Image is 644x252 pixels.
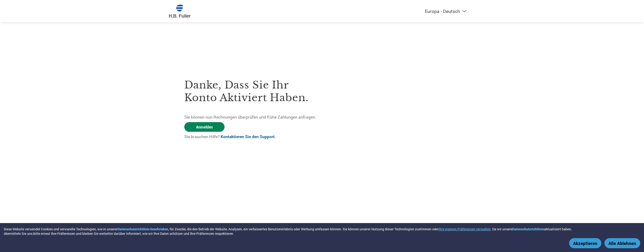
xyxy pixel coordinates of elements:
[169,5,191,18] img: H.B. Fuller
[439,227,491,231] button: Ihre eigenen Präferenzen verwalten
[569,238,601,248] button: Akzeptieren
[221,134,276,139] a: Kontaktieren Sie den Support.
[512,227,544,231] a: Datenschutzrichtlinie
[184,79,322,104] h3: Danke, dass Sie Ihr Konto aktiviert haben.
[184,134,322,140] p: Sie brauchen Hilfe?
[604,238,640,248] button: Alle Ablehnen
[184,122,225,132] a: Anmelden
[118,227,168,231] a: Datenschutzrichtlinie beschrieben
[184,114,322,120] p: Sie können nun Rechnungen überprüfen und frühe Zahlungen anfragen.
[4,227,579,236] div: Diese Website verwendet Cookies und verwandte Technologien, wie in unserer , für Zwecke, die den ...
